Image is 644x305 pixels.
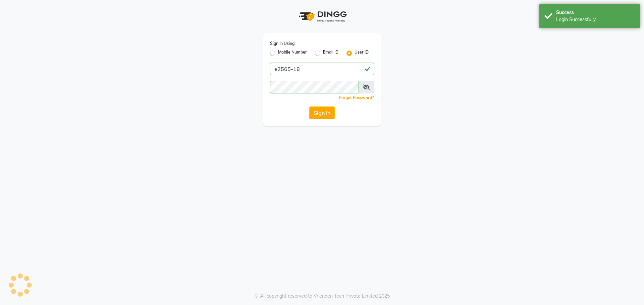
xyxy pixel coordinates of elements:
div: Login Successfully. [556,16,635,23]
label: Mobile Number [278,49,307,57]
input: Username [270,63,374,75]
label: Email ID [323,49,338,57]
input: Username [270,81,359,93]
img: logo1.svg [295,7,349,26]
label: User ID [355,49,369,57]
a: Forgot Password? [339,95,374,100]
label: Sign In Using: [270,41,296,47]
div: Success [556,9,635,16]
button: Sign In [309,106,335,119]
